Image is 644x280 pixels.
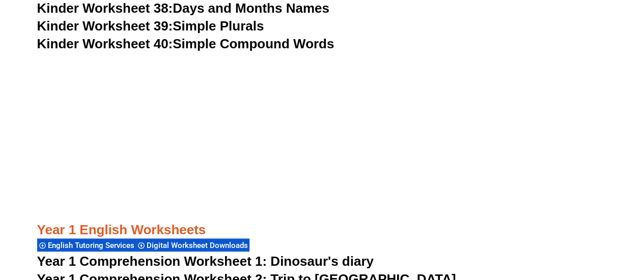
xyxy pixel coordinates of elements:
a: Year 1 Comprehension Worksheet 1: Dinosaur's diary [37,254,374,269]
span: Kinder Worksheet 40: [37,36,173,51]
span: English Tutoring Services [48,241,137,250]
h3: Year 1 English Worksheets [37,222,607,239]
span: Kinder Worksheet 39: [37,18,173,34]
a: Kinder Worksheet 40:Simple Compound Words [37,36,334,51]
div: Digital Worksheet Downloads [136,238,249,252]
iframe: Chat Widget [474,165,644,280]
div: English Tutoring Services [37,238,136,252]
a: Kinder Worksheet 38:Days and Months Names [37,1,329,16]
span: Kinder Worksheet 38: [37,1,173,16]
span: Digital Worksheet Downloads [147,241,251,250]
iframe: Advertisement [37,53,607,196]
a: Kinder Worksheet 39:Simple Plurals [37,18,264,34]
